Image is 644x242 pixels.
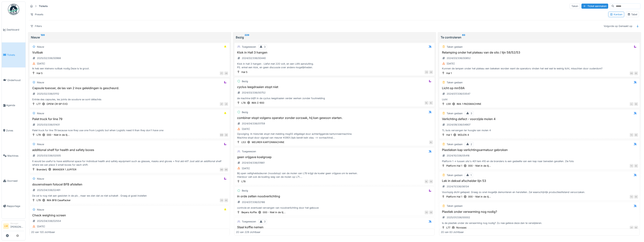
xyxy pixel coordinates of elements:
div: 2025/02/336/00968 [37,56,61,60]
div: controle en eventueel vervangen van noodverlichting door het gebouw [236,206,433,210]
div: Nieuw [37,142,44,146]
div: BL [425,180,428,183]
div: 1 [471,173,472,177]
div: 000 - Niet in de lij... [468,195,491,198]
div: 2024/03/336/00752 [242,91,266,94]
div: 2025/04/336/02491 [37,188,60,192]
h3: cyclus leegdraaien stopt niet [236,85,433,89]
div: Voorlopig dicht getaped. Graag zo snel mogelijk demonteren en herstellen. Zal waarschijnlijk prod... [441,190,638,194]
strong: Tickets [37,4,49,8]
div: Te controleren [441,35,638,40]
div: Toegewezen [242,45,256,49]
div: Nieuw [37,112,44,115]
div: Nieuw [37,81,44,84]
div: Hal 5 [241,70,247,74]
div: OPEM CR-6P EVO [47,102,68,106]
div: Bij open veiligheidsdeuren (noodstop) van de molen van L78 krijgt de koeler geen vrijgave om te w... [236,172,433,179]
a: Dashboard [2,17,25,42]
div: KE [224,198,228,202]
h3: Lek in deksel afscheider lijn 53 [441,179,638,183]
div: De cel is nog niet aan gesloten in de plc , maar we zien dat ze niet schakelt . Graag al goed ins... [31,194,228,198]
div: 000 - Niet in de lij... [468,164,491,168]
div: L79 [37,133,41,137]
div: Taken gedaan [447,45,463,49]
div: GE [634,71,638,75]
div: 2024/07/336/02186 [242,200,265,204]
span: Tickets [7,53,24,57]
span: Dashboard [7,28,24,31]
a: Machines [2,143,25,168]
div: It would be useful to have additional space for individual health and safety equipment such as gl... [31,159,228,167]
div: L79 [37,198,41,202]
div: 2025/03/336/02005 [37,154,61,157]
a: Voorraad [2,168,25,194]
div: Presets [29,12,45,17]
h3: Klok in Hall 3 hangen [236,51,433,54]
div: TL buis vervangen ter hoogte van molen 4 [441,129,638,132]
div: MEURER KARTONMACHINE [252,140,284,144]
div: 2 [471,142,472,146]
div: MOLEN 4 [458,133,469,137]
div: AT [220,102,224,106]
a: LM Manager[PERSON_NAME] [3,222,24,231]
div: GE [634,195,638,199]
sup: 63 [462,35,465,40]
div: BRANDER 1 JUPITER [53,168,76,171]
div: Nieuw [31,35,228,40]
div: IMA C-900 [252,101,264,105]
div: L53 [241,140,246,144]
div: Bezig [242,110,248,114]
div: L59 [446,102,451,106]
div: 20 van 120 zichtbaar [31,230,55,234]
div: CS [425,70,428,74]
h3: Capsule toevoer, de las van 2 inox geleidingen is gescheurd. [31,86,228,90]
div: Hal 1 [446,133,452,137]
div: Branderij [37,168,47,171]
div: TV [630,195,633,199]
div: Hal 5 [37,71,43,75]
h3: additional shelf for health and safety boxes [31,148,228,152]
div: Nieuw [37,45,44,49]
h3: in orde zetten noodverlichting [236,195,433,198]
div: Beyers Koffie [241,211,257,214]
div: BL [429,101,433,105]
h3: Plastieken kap verlichtingsarmatuur gebroken [441,148,638,152]
div: AB [224,133,228,137]
div: Taken gedaan [447,112,463,115]
div: JD [224,102,228,106]
h3: Relamping onder het plateau van de silo / lijn 58/52/53 [441,51,638,54]
div: MO [220,168,224,172]
div: GE [634,102,638,106]
div: JV [630,226,633,230]
div: Nieuw [37,208,44,211]
h3: Palet truck for line 79 [31,117,228,121]
h3: Staal koffie nemen [236,225,433,229]
div: BL [425,101,428,105]
div: Volgorde op Gemaakt op [602,23,634,29]
h3: Licht op mn59A [441,86,638,90]
div: Ticket aanmaken [581,4,608,9]
a: Tickets [2,42,25,68]
div: L78 [241,101,246,105]
div: MD [224,168,228,172]
a: Agenda [2,93,25,118]
span: Machines [7,154,24,158]
div: Hal 1 [446,71,452,75]
div: Platform Hal 1 [446,164,462,168]
div: 20 van 63 zichtbaar [441,230,464,234]
h3: Vuilbak [31,51,228,54]
div: AB [224,71,228,75]
div: SV [425,211,428,214]
span: Rapportage [7,204,24,208]
div: Opvolging :In historiek stopt met melding msg55 stilgelegd door achterliggende kartonneermachine.... [236,132,433,139]
div: [DATE] [37,225,45,228]
li: LM [3,223,9,229]
span: Onderhoud [7,78,24,82]
h3: Plastiek onder verwarming nog nodig? [441,210,638,214]
div: L78 [241,180,246,183]
div: Bezig [242,189,248,192]
div: GE [429,211,433,214]
span: Voorraad [7,179,24,183]
div: Novopac [456,226,467,229]
div: GE [429,70,433,74]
